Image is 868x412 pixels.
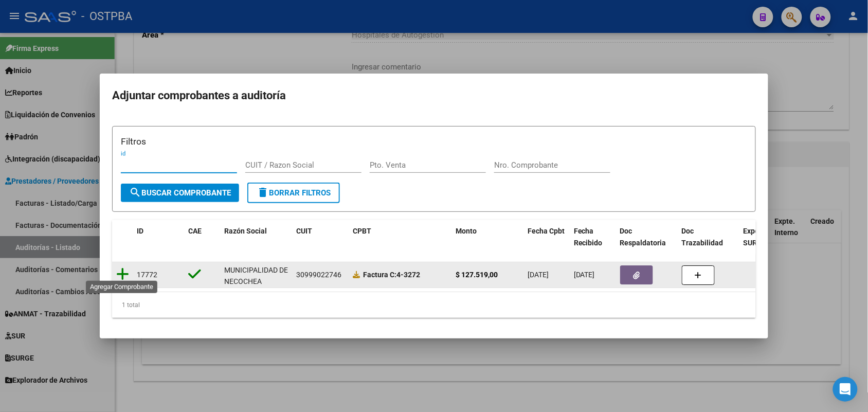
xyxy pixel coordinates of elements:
span: 30999022746 [296,271,341,279]
span: [DATE] [574,271,595,279]
span: 17772 [137,271,157,279]
datatable-header-cell: Monto [451,220,523,254]
datatable-header-cell: ID [133,220,184,254]
span: CUIT [296,227,312,235]
datatable-header-cell: Expediente SUR Asociado [739,220,796,254]
span: Razón Social [224,227,267,235]
span: Fecha Recibido [574,227,603,247]
span: CAE [188,227,202,235]
span: Doc Respaldatoria [620,227,666,247]
strong: $ 127.519,00 [456,271,498,279]
datatable-header-cell: CPBT [349,220,451,254]
div: Open Intercom Messenger [833,377,858,402]
mat-icon: search [129,186,141,199]
h3: Filtros [121,135,747,148]
div: MUNICIPALIDAD DE NECOCHEA [224,264,288,288]
datatable-header-cell: Fecha Cpbt [523,220,570,254]
datatable-header-cell: CUIT [292,220,349,254]
span: Fecha Cpbt [528,227,565,235]
datatable-header-cell: CAE [184,220,220,254]
span: ID [137,227,143,235]
span: Factura C: [363,271,396,279]
span: CPBT [353,227,371,235]
mat-icon: delete [257,186,269,199]
h2: Adjuntar comprobantes a auditoría [112,86,756,105]
strong: 4-3272 [363,271,420,279]
button: Buscar Comprobante [121,184,239,202]
datatable-header-cell: Doc Trazabilidad [678,220,739,254]
datatable-header-cell: Razón Social [220,220,292,254]
span: Buscar Comprobante [129,188,231,198]
div: 1 total [112,292,756,318]
span: Monto [456,227,477,235]
span: [DATE] [528,271,549,279]
span: Borrar Filtros [257,188,331,198]
span: Doc Trazabilidad [682,227,724,247]
button: Borrar Filtros [247,183,340,203]
datatable-header-cell: Fecha Recibido [570,220,616,254]
datatable-header-cell: Doc Respaldatoria [616,220,678,254]
span: Expediente SUR Asociado [744,227,789,247]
